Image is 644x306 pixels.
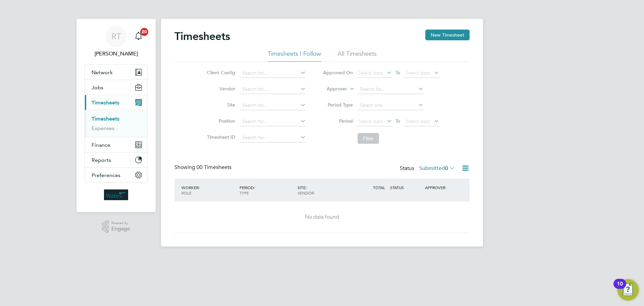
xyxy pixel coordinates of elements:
[85,137,147,152] button: Finance
[197,164,231,171] span: 00 Timesheets
[393,117,402,125] span: To
[240,101,306,110] input: Search for...
[92,69,113,76] span: Network
[358,101,424,110] input: Select one
[85,65,147,80] button: Network
[92,125,114,131] a: Expenses
[254,185,255,190] span: /
[174,164,233,171] div: Showing
[85,95,147,110] button: Timesheets
[400,164,456,173] div: Status
[323,70,353,76] label: Approved On
[358,133,379,144] button: Filter
[617,284,623,293] div: 10
[445,165,448,172] span: 0
[85,26,148,58] a: RT[PERSON_NAME]
[199,185,200,190] span: /
[406,70,430,76] span: Select date
[92,99,119,106] span: Timesheets
[85,80,147,95] button: Jobs
[85,50,148,58] span: Rod Tapper
[306,185,307,190] span: /
[338,50,377,62] li: All Timesheets
[240,69,306,78] input: Search for...
[617,279,639,301] button: Open Resource Center, 10 new notifications
[393,68,402,77] span: To
[240,85,306,94] input: Search for...
[358,85,424,94] input: Search for...
[132,26,145,47] a: 20
[359,118,383,124] span: Select date
[181,214,463,221] div: No data found
[85,189,148,200] a: Go to home page
[240,133,306,142] input: Search for...
[92,172,120,178] span: Preferences
[425,30,470,40] button: New Timesheet
[238,181,296,199] div: PERIOD
[205,118,235,124] label: Position
[205,134,235,140] label: Timesheet ID
[388,181,423,193] div: STATUS
[111,32,121,41] span: RT
[298,190,314,195] span: VENDOR
[111,226,130,232] span: Engage
[85,152,147,167] button: Reports
[92,142,110,148] span: Finance
[174,30,230,43] h2: Timesheets
[181,190,192,195] span: ROLE
[240,117,306,126] input: Search for...
[102,220,130,233] a: Powered byEngage
[373,185,385,190] span: TOTAL
[323,102,353,108] label: Period Type
[92,84,103,91] span: Jobs
[85,110,147,137] div: Timesheets
[205,70,235,76] label: Client Config
[140,28,148,36] span: 20
[104,189,128,200] img: wates-logo-retina.png
[296,181,354,199] div: SITE
[92,157,111,163] span: Reports
[205,86,235,92] label: Vendor
[111,220,130,226] span: Powered by
[205,102,235,108] label: Site
[239,190,249,195] span: TYPE
[92,116,119,122] a: Timesheets
[76,19,156,212] nav: Main navigation
[419,165,455,172] label: Submitted
[323,118,353,124] label: Period
[317,86,347,92] label: Approver
[85,168,147,182] button: Preferences
[359,70,383,76] span: Select date
[268,50,321,62] li: Timesheets I Follow
[423,181,458,193] div: APPROVER
[406,118,430,124] span: Select date
[180,181,238,199] div: WORKER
